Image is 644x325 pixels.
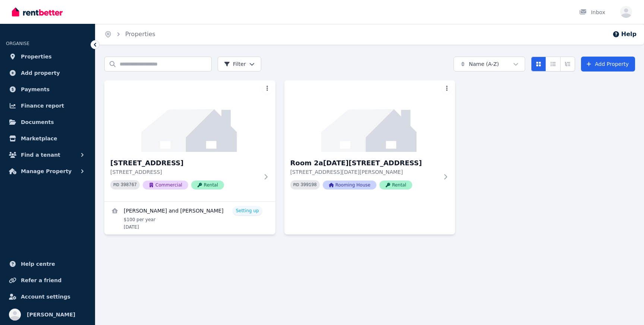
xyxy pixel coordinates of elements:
[21,292,70,301] span: Account settings
[6,289,89,304] a: Account settings
[262,83,272,94] button: More options
[454,57,525,71] button: Name (A-Z)
[6,147,89,162] button: Find a tenant
[323,181,376,189] span: Rooming House
[579,9,605,16] div: Inbox
[21,101,64,110] span: Finance report
[6,257,89,271] a: Help centre
[110,158,259,168] h3: [STREET_ADDRESS]
[560,57,575,71] button: Expanded list view
[531,57,546,71] button: Card view
[612,30,637,39] button: Help
[21,85,50,94] span: Payments
[121,182,137,188] code: 398767
[6,273,89,288] a: Refer a friend
[104,202,275,235] a: View details for Sameera and Sameera Liyanage
[218,57,261,71] button: Filter
[6,41,29,46] span: ORGANISE
[191,181,224,189] span: Rental
[442,83,452,94] button: More options
[531,57,575,71] div: View options
[104,80,275,152] img: 5/3 Flowerdale Rd, Liverpool
[301,182,317,188] code: 399198
[21,259,55,268] span: Help centre
[6,164,89,179] button: Manage Property
[290,168,439,176] p: [STREET_ADDRESS][DATE][PERSON_NAME]
[581,57,635,71] a: Add Property
[284,80,455,201] a: Room 2a, 5/3 Colombo StRoom 2a[DATE][STREET_ADDRESS][STREET_ADDRESS][DATE][PERSON_NAME]PID 399198...
[21,276,61,285] span: Refer a friend
[125,31,155,38] a: Properties
[110,168,259,176] p: [STREET_ADDRESS]
[6,66,89,80] a: Add property
[27,310,75,319] span: [PERSON_NAME]
[469,60,499,68] span: Name (A-Z)
[379,181,412,189] span: Rental
[6,115,89,130] a: Documents
[6,98,89,113] a: Finance report
[21,150,60,159] span: Find a tenant
[6,82,89,97] a: Payments
[293,183,299,187] small: PID
[21,134,57,143] span: Marketplace
[104,80,275,201] a: 5/3 Flowerdale Rd, Liverpool[STREET_ADDRESS][STREET_ADDRESS]PID 398767CommercialRental
[21,167,72,176] span: Manage Property
[21,68,60,77] span: Add property
[546,57,561,71] button: Compact list view
[290,158,439,168] h3: Room 2a[DATE][STREET_ADDRESS]
[95,24,164,45] nav: Breadcrumb
[113,183,119,187] small: PID
[6,49,89,64] a: Properties
[21,52,52,61] span: Properties
[284,80,455,152] img: Room 2a, 5/3 Colombo St
[12,6,63,17] img: RentBetter
[6,131,89,146] a: Marketplace
[21,118,54,127] span: Documents
[224,60,246,68] span: Filter
[143,181,188,189] span: Commercial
